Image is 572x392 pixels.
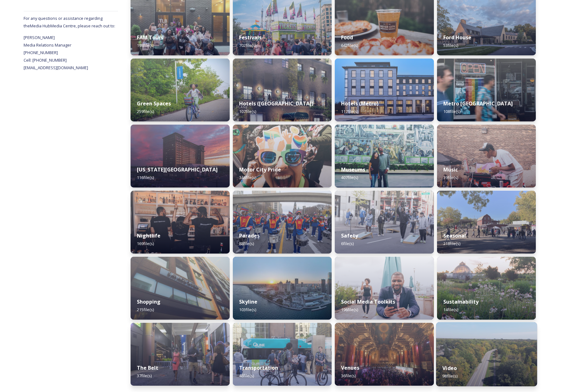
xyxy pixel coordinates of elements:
[233,125,332,188] img: IMG_1897.jpg
[436,322,537,386] img: 1a17dcd2-11c0-4cb7-9822-60fcc180ce86.jpg
[137,34,163,41] strong: FAM Tours
[131,191,230,254] img: a2dff9e2-4114-4710-892b-6a81cdf06f25.jpg
[239,307,256,312] span: 103 file(s)
[239,42,256,48] span: 702 file(s)
[443,100,513,107] strong: Metro [GEOGRAPHIC_DATA]
[24,15,115,29] span: For any questions or assistance regarding the Media Hub Media Centre, please reach out to:
[335,323,434,386] img: 1DRK0060.jpg
[137,298,160,305] strong: Shopping
[137,109,154,114] span: 259 file(s)
[137,241,154,246] span: 169 file(s)
[442,365,457,372] strong: Video
[443,232,466,239] strong: Seasonal
[239,166,281,173] strong: Motor City Pride
[341,42,358,48] span: 642 file(s)
[341,34,353,41] strong: Food
[335,59,434,121] img: 3bd2b034-4b7d-4836-94aa-bbf99ed385d6.jpg
[233,323,332,386] img: QLine_Bill-Bowen_5507-2.jpeg
[437,191,536,254] img: 4423d9b81027f9a47bd28d212e5a5273a11b6f41845817bbb6cd5dd12e8cc4e8.jpg
[443,175,458,180] span: 39 file(s)
[239,100,313,107] strong: Hotels ([GEOGRAPHIC_DATA])
[437,125,536,188] img: 87bbb248-d5f7-45c8-815f-fb574559da3d.jpg
[137,175,154,180] span: 116 file(s)
[442,373,457,379] span: 98 file(s)
[443,109,460,114] span: 108 file(s)
[137,307,154,312] span: 215 file(s)
[131,59,230,121] img: a8e7e45d-5635-4a99-9fe8-872d7420e716.jpg
[24,35,88,70] span: [PERSON_NAME] Media Relations Manager [PHONE_NUMBER] Cell: [PHONE_NUMBER] [EMAIL_ADDRESS][DOMAIN_...
[239,232,260,239] strong: Parades
[239,241,254,246] span: 88 file(s)
[239,175,256,180] span: 346 file(s)
[341,364,359,371] strong: Venues
[239,373,254,378] span: 48 file(s)
[137,166,218,173] strong: [US_STATE][GEOGRAPHIC_DATA]
[443,166,458,173] strong: Music
[341,175,358,180] span: 407 file(s)
[443,42,458,48] span: 53 file(s)
[443,298,479,305] strong: Sustainability
[131,257,230,320] img: e91d0ad6-e020-4ad7-a29e-75c491b4880f.jpg
[335,191,434,254] img: 5cfe837b-42d2-4f07-949b-1daddc3a824e.jpg
[341,166,365,173] strong: Museums
[137,364,158,371] strong: The Belt
[239,34,261,41] strong: Festivals
[239,109,256,114] span: 107 file(s)
[335,125,434,188] img: e48ebac4-80d7-47a5-98d3-b3b6b4c147fe.jpg
[137,100,171,107] strong: Green Spaces
[131,125,230,188] img: 5d4b6ee4-1201-421a-84a9-a3631d6f7534.jpg
[239,298,257,305] strong: Skyline
[137,232,160,239] strong: Nightlife
[437,257,536,320] img: Oudolf_6-22-2022-3186%2520copy.jpg
[341,232,358,239] strong: Safety
[131,323,230,386] img: 90557b6c-0b62-448f-b28c-3e7395427b66.jpg
[233,257,332,320] img: 1c183ad6-ea5d-43bf-8d64-8aacebe3bb37.jpg
[341,100,379,107] strong: Hotels (Metro)
[335,257,434,320] img: RIVERWALK%2520CONTENT%2520EDIT-15-PhotoCredit-Justin_Milhouse-UsageExpires_Oct-2024.jpg
[443,241,460,246] span: 218 file(s)
[443,34,471,41] strong: Ford House
[137,373,152,378] span: 37 file(s)
[341,298,395,305] strong: Social Media Toolkits
[233,59,332,121] img: 9db3a68e-ccf0-48b5-b91c-5c18c61d7b6a.jpg
[137,42,154,48] span: 198 file(s)
[437,59,536,121] img: 56cf2de5-9e63-4a55-bae3-7a1bc8cd39db.jpg
[443,307,458,312] span: 14 file(s)
[341,373,356,378] span: 36 file(s)
[341,241,354,246] span: 6 file(s)
[233,191,332,254] img: d8268b2e-af73-4047-a747-1e9a83cc24c4.jpg
[341,109,358,114] span: 117 file(s)
[239,364,278,371] strong: Transportation
[341,307,358,312] span: 196 file(s)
